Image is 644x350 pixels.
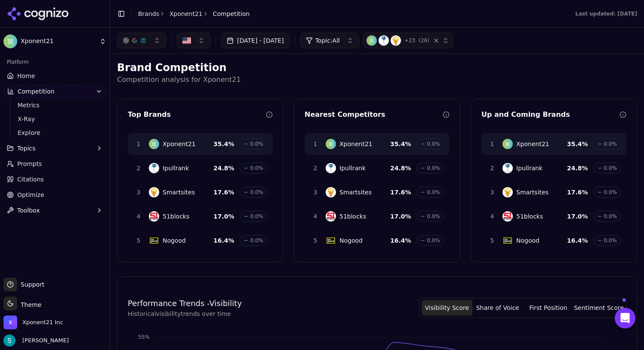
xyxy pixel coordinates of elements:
span: 2 [310,164,320,172]
button: Open organization switcher [3,316,63,329]
span: [PERSON_NAME] [19,337,69,344]
span: Support [17,280,44,289]
span: 0.0% [604,165,617,172]
img: Smartsites [502,187,513,197]
span: 1 [487,140,497,148]
img: Smartsites [391,35,401,46]
span: 0.0% [604,189,617,196]
span: Nogood [163,236,186,245]
h2: Brand Competition [117,61,637,75]
div: Top Brands [128,109,266,120]
button: First Position [523,300,574,316]
span: 17.0 % [390,212,411,221]
span: Nogood [339,236,363,245]
span: X-Ray [18,115,92,123]
span: 17.6 % [567,188,588,197]
img: US [182,36,191,45]
span: + 23 [404,37,415,44]
span: Xponent21 [339,140,373,148]
div: Nearest Competitors [305,109,443,120]
button: Share of Voice [472,300,523,316]
span: 0.0% [250,189,264,196]
img: Nogood [326,235,336,246]
a: X-Ray [14,113,96,125]
span: Ipullrank [339,164,366,172]
span: 24.8 % [213,164,234,172]
img: 51blocks [326,211,336,222]
span: Metrics [18,101,92,109]
button: [DATE] - [DATE] [221,33,290,48]
span: 0.0% [250,141,264,147]
span: Topic: All [315,36,340,45]
span: Xponent21 [516,140,549,148]
img: Nogood [149,235,159,246]
p: Historical visibility trends over time [128,309,242,318]
span: 5 [487,236,497,245]
span: 5 [133,236,144,245]
span: Xponent21 [163,140,196,148]
span: 24.8 % [567,164,588,172]
span: 4 [310,212,320,221]
span: 17.6 % [213,188,234,197]
span: 16.4 % [567,236,588,245]
img: Xponent21 [502,139,513,149]
img: Xponent21 [367,35,377,46]
a: Home [3,69,106,83]
span: Ipullrank [163,164,189,172]
span: 3 [487,188,497,197]
img: Sam Volante [3,334,15,347]
span: 51blocks [163,212,189,221]
span: 17.6 % [390,188,411,197]
span: 4 [487,212,497,221]
div: Up and Coming Brands [481,109,619,120]
span: 0.0% [604,141,617,147]
span: 2 [133,164,144,172]
span: 35.4 % [390,140,411,148]
img: Smartsites [326,187,336,197]
nav: breadcrumb [138,9,250,18]
button: Topics [3,141,106,155]
span: 1 [133,140,144,148]
span: 0.0% [250,213,264,220]
a: Metrics [14,99,96,111]
span: Nogood [516,236,539,245]
a: Citations [3,172,106,186]
img: Xponent21 [3,34,17,48]
span: Smartsites [163,188,195,197]
span: 17.0 % [213,212,234,221]
span: Explore [18,128,92,137]
img: Smartsites [149,187,159,197]
img: Xponent21 [326,139,336,149]
span: Toolbox [17,206,40,215]
span: 0.0% [604,237,617,244]
span: Competition [213,9,250,18]
span: 35.4 % [213,140,234,148]
span: 3 [310,188,320,197]
a: Xponent21 [169,9,203,18]
img: Ipullrank [379,35,389,46]
span: Xponent21 Inc [22,319,63,326]
span: 4 [133,212,144,221]
span: 0.0% [427,189,441,196]
a: Explore [14,127,96,139]
button: Competition [3,84,106,98]
button: Visibility Score [422,300,472,316]
span: 0.0% [427,165,441,172]
button: Toolbox [3,203,106,217]
span: Topics [17,144,36,153]
span: Optimize [17,191,44,199]
span: Smartsites [339,188,372,197]
h4: Performance Trends - Visibility [128,297,242,309]
img: 51blocks [502,211,513,222]
span: 1 [310,140,320,148]
img: Ipullrank [502,163,513,173]
span: 51blocks [516,212,543,221]
span: 24.8 % [390,164,411,172]
span: Prompts [17,159,42,168]
span: Xponent21 [21,37,96,45]
img: Ipullrank [326,163,336,173]
img: Nogood [502,235,513,246]
span: 3 [133,188,144,197]
span: 51blocks [339,212,366,221]
button: Sentiment Score [573,300,624,316]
